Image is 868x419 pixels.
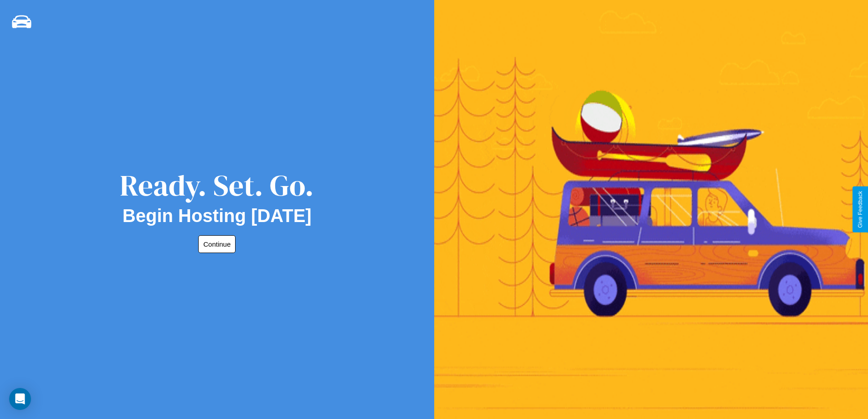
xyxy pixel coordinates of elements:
div: Open Intercom Messenger [9,388,31,410]
h2: Begin Hosting [DATE] [123,206,312,226]
button: Continue [198,235,236,253]
div: Ready. Set. Go. [120,165,314,206]
div: Give Feedback [857,191,863,228]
